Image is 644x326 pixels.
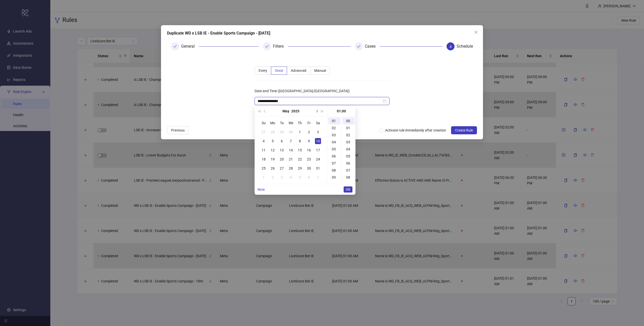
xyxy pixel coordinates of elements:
div: 28 [270,129,276,135]
div: 09 [343,181,355,188]
button: Create Rule [451,126,477,134]
button: Next month (PageDown) [314,106,319,116]
div: 08 [343,174,355,181]
td: 2025-05-07 [286,137,295,146]
td: 2025-05-19 [268,155,277,164]
div: 29 [297,165,303,171]
div: 4 [288,174,294,180]
div: 03 [343,139,355,146]
div: 07 [328,160,340,167]
div: Cases [365,42,380,50]
div: 17 [315,147,321,153]
div: 27 [279,165,285,171]
td: 2025-05-11 [259,146,268,155]
a: Now [258,187,265,191]
label: Date and Time (Europe/Gibraltar) [255,87,353,95]
div: 01 [343,124,355,132]
button: OK [344,186,352,192]
td: 2025-05-10 [313,137,323,146]
th: Tu [277,118,286,127]
span: 4 [450,45,452,49]
div: 04 [328,139,340,146]
div: 03 [328,132,340,139]
td: 2025-06-04 [286,173,295,182]
div: 21 [288,156,294,162]
td: 2025-05-23 [304,155,313,164]
span: Manual [314,69,326,73]
div: 30 [288,129,294,135]
td: 2025-05-28 [286,164,295,173]
td: 2025-05-25 [259,164,268,173]
td: 2025-05-16 [304,146,313,155]
td: 2025-05-31 [313,164,323,173]
div: 30 [306,165,312,171]
td: 2025-05-30 [304,164,313,173]
td: 2025-04-27 [259,127,268,137]
td: 2025-06-01 [259,173,268,182]
div: 23 [306,156,312,162]
div: 28 [288,165,294,171]
td: 2025-05-21 [286,155,295,164]
div: 7 [315,174,321,180]
button: Previous [167,126,189,134]
span: check [173,45,177,48]
td: 2025-05-22 [295,155,304,164]
div: 15 [297,147,303,153]
div: 06 [328,153,340,160]
div: 9 [306,138,312,144]
div: 24 [315,156,321,162]
div: 01:00 [329,106,353,116]
span: check [265,45,269,48]
div: Duplicate WD x LSB IE - Enable Sports Campaign - [DATE] [167,30,477,36]
div: 05 [328,146,340,153]
div: 5 [297,174,303,180]
div: 22 [297,156,303,162]
div: 14 [288,147,294,153]
button: Close [472,28,480,36]
div: 25 [261,165,267,171]
div: 02 [343,132,355,139]
span: Advanced [291,69,306,73]
input: Date and Time (Europe/Gibraltar) [258,98,382,104]
div: 2 [306,129,312,135]
button: Next year (Control + right) [319,106,325,116]
div: 8 [297,138,303,144]
span: Previous [171,128,185,132]
button: Last year (Control + left) [257,106,262,116]
td: 2025-05-02 [304,127,313,137]
div: 3 [315,129,321,135]
td: 2025-05-13 [277,146,286,155]
td: 2025-05-15 [295,146,304,155]
th: We [286,118,295,127]
div: 4 [261,138,267,144]
td: 2025-05-20 [277,155,286,164]
th: Mo [268,118,277,127]
div: General [181,42,199,50]
div: 02 [328,124,340,132]
td: 2025-05-05 [268,137,277,146]
td: 2025-05-12 [268,146,277,155]
div: 5 [270,138,276,144]
div: 1 [261,174,267,180]
div: 26 [270,165,276,171]
span: OK [346,187,350,191]
td: 2025-05-14 [286,146,295,155]
div: 29 [279,129,285,135]
td: 2025-05-18 [259,155,268,164]
div: 07 [343,167,355,174]
div: 13 [279,147,285,153]
div: 3 [279,174,285,180]
div: 6 [306,174,312,180]
button: Choose a month [283,106,289,116]
div: 27 [261,129,267,135]
div: 19 [270,156,276,162]
td: 2025-05-04 [259,137,268,146]
div: 2 [270,174,276,180]
div: 11 [261,147,267,153]
div: Filters [273,42,288,50]
div: 12 [270,147,276,153]
td: 2025-04-28 [268,127,277,137]
div: 05 [343,153,355,160]
td: 2025-06-06 [304,173,313,182]
th: Su [259,118,268,127]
